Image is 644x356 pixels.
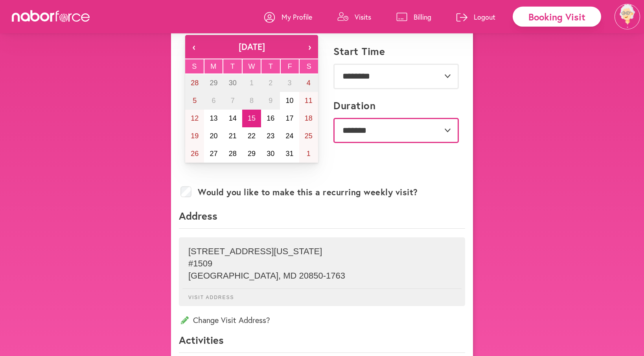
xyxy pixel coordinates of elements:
button: October 3, 2025 [280,74,299,92]
button: October 26, 2025 [185,145,204,163]
button: October 25, 2025 [299,127,318,145]
abbr: October 22, 2025 [248,132,256,140]
button: October 28, 2025 [223,145,242,163]
abbr: Sunday [192,62,197,70]
button: October 1, 2025 [242,74,261,92]
abbr: October 8, 2025 [250,97,254,105]
abbr: October 25, 2025 [305,132,313,140]
abbr: October 27, 2025 [210,150,217,158]
abbr: October 2, 2025 [269,79,272,87]
button: October 12, 2025 [185,110,204,127]
p: Logout [474,12,495,22]
button: October 30, 2025 [261,145,280,163]
abbr: October 24, 2025 [286,132,294,140]
button: October 23, 2025 [261,127,280,145]
abbr: October 7, 2025 [231,97,235,105]
abbr: Tuesday [230,62,235,70]
button: ‹ [185,35,202,59]
abbr: October 31, 2025 [286,150,294,158]
abbr: October 30, 2025 [267,150,274,158]
button: October 8, 2025 [242,92,261,110]
p: Activities [179,333,465,353]
button: October 29, 2025 [242,145,261,163]
p: My Profile [282,12,312,22]
a: Billing [396,5,431,29]
button: October 4, 2025 [299,74,318,92]
abbr: October 29, 2025 [248,150,256,158]
abbr: October 3, 2025 [288,79,292,87]
abbr: October 6, 2025 [212,97,215,105]
abbr: October 12, 2025 [191,114,199,122]
abbr: November 1, 2025 [307,150,311,158]
button: October 17, 2025 [280,110,299,127]
p: Visits [355,12,371,22]
a: Logout [456,5,495,29]
abbr: October 4, 2025 [307,79,311,87]
abbr: October 10, 2025 [286,97,294,105]
button: October 2, 2025 [261,74,280,92]
button: October 7, 2025 [223,92,242,110]
p: Address [179,209,465,229]
button: October 24, 2025 [280,127,299,145]
p: [GEOGRAPHIC_DATA] , MD 20850-1763 [188,271,456,281]
button: [DATE] [202,35,301,59]
button: October 22, 2025 [242,127,261,145]
label: Would you like to make this a recurring weekly visit? [198,187,418,197]
abbr: Thursday [269,62,273,70]
abbr: September 28, 2025 [191,79,199,87]
button: October 11, 2025 [299,92,318,110]
button: October 18, 2025 [299,110,318,127]
label: Duration [333,99,375,112]
button: November 1, 2025 [299,145,318,163]
button: October 10, 2025 [280,92,299,110]
button: October 27, 2025 [204,145,223,163]
abbr: October 23, 2025 [267,132,274,140]
abbr: September 29, 2025 [210,79,217,87]
button: September 30, 2025 [223,74,242,92]
abbr: October 21, 2025 [229,132,237,140]
abbr: October 15, 2025 [248,114,256,122]
button: October 9, 2025 [261,92,280,110]
a: Visits [337,5,371,29]
abbr: Saturday [307,62,311,70]
button: October 16, 2025 [261,110,280,127]
abbr: October 9, 2025 [269,97,272,105]
p: [STREET_ADDRESS][US_STATE] [188,246,456,257]
p: Change Visit Address? [179,315,465,325]
abbr: October 20, 2025 [210,132,217,140]
button: October 14, 2025 [223,110,242,127]
abbr: October 18, 2025 [305,114,313,122]
abbr: Friday [288,62,292,70]
button: October 13, 2025 [204,110,223,127]
a: My Profile [264,5,312,29]
button: October 6, 2025 [204,92,223,110]
button: October 31, 2025 [280,145,299,163]
p: Billing [414,12,431,22]
button: October 21, 2025 [223,127,242,145]
button: October 20, 2025 [204,127,223,145]
abbr: October 13, 2025 [210,114,217,122]
abbr: September 30, 2025 [229,79,237,87]
abbr: October 28, 2025 [229,150,237,158]
abbr: Wednesday [248,62,255,70]
abbr: October 26, 2025 [191,150,199,158]
button: › [301,35,318,59]
abbr: October 19, 2025 [191,132,199,140]
button: October 19, 2025 [185,127,204,145]
label: Start Time [333,45,385,57]
abbr: October 16, 2025 [267,114,274,122]
button: October 5, 2025 [185,92,204,110]
button: October 15, 2025 [242,110,261,127]
abbr: October 1, 2025 [250,79,254,87]
button: September 29, 2025 [204,74,223,92]
img: efc20bcf08b0dac87679abea64c1faab.png [615,4,640,29]
abbr: October 5, 2025 [193,97,197,105]
button: September 28, 2025 [185,74,204,92]
abbr: October 14, 2025 [229,114,237,122]
abbr: October 11, 2025 [305,97,313,105]
p: #1509 [188,259,456,269]
div: Booking Visit [513,7,601,27]
p: Visit Address [182,288,462,300]
abbr: Monday [210,62,216,70]
abbr: October 17, 2025 [286,114,294,122]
